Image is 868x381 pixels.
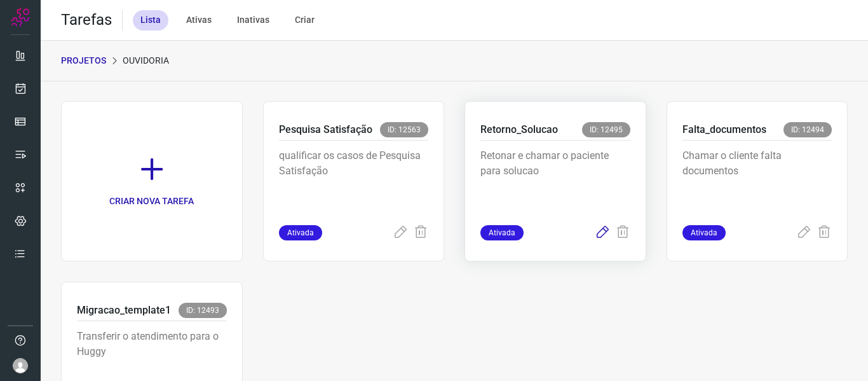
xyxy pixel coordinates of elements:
p: Retorno_Solucao [480,122,558,137]
p: CRIAR NOVA TAREFA [109,195,194,208]
p: Chamar o cliente falta documentos [682,148,832,212]
p: Migracao_template1 [77,303,171,318]
span: ID: 12493 [179,303,227,318]
span: Ativada [682,225,726,240]
a: CRIAR NOVA TAREFA [61,101,243,261]
div: Criar [287,10,322,31]
p: PROJETOS [61,54,106,67]
img: avatar-user-boy.jpg [13,358,28,373]
img: Logo [11,8,30,27]
div: Lista [133,10,168,31]
p: Ouvidoria [123,54,169,67]
span: ID: 12495 [582,122,630,137]
p: qualificar os casos de Pesquisa Satisfação [279,148,429,212]
p: Pesquisa Satisfação [279,122,372,137]
span: ID: 12494 [783,122,832,137]
span: ID: 12563 [380,122,428,137]
span: Ativada [279,225,322,240]
span: Ativada [480,225,524,240]
p: Retonar e chamar o paciente para solucao [480,148,630,212]
p: Falta_documentos [682,122,766,137]
div: Ativas [179,10,219,31]
div: Inativas [229,10,277,31]
h2: Tarefas [61,11,112,29]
